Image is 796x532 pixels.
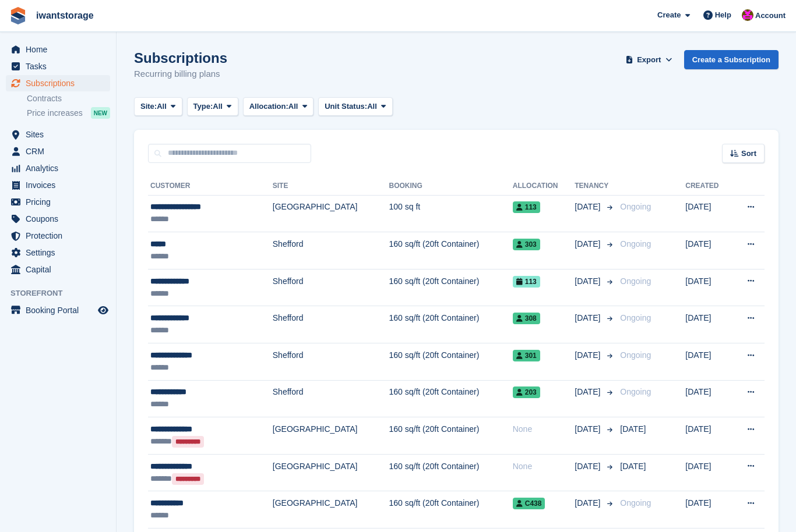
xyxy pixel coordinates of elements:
[685,417,731,455] td: [DATE]
[513,313,540,324] span: 308
[389,232,512,269] td: 160 sq/ft (20ft Container)
[742,9,753,21] img: Jonathan
[685,232,731,269] td: [DATE]
[273,491,389,529] td: [GEOGRAPHIC_DATA]
[27,93,110,104] a: Contracts
[243,97,314,116] button: Allocation: All
[513,201,540,213] span: 113
[620,462,646,471] span: [DATE]
[6,58,110,75] a: menu
[288,101,298,112] span: All
[134,50,227,66] h1: Subscriptions
[389,417,512,455] td: 160 sq/ft (20ft Container)
[513,498,545,509] span: C438
[575,460,603,473] span: [DATE]
[575,238,603,250] span: [DATE]
[26,228,96,244] span: Protection
[10,288,116,299] span: Storefront
[273,232,389,269] td: Shefford
[31,6,98,25] a: iwantstorage
[187,97,238,116] button: Type: All
[685,343,731,381] td: [DATE]
[26,244,96,261] span: Settings
[685,491,731,529] td: [DATE]
[26,261,96,278] span: Capital
[513,177,575,196] th: Allocation
[685,195,731,232] td: [DATE]
[6,160,110,176] a: menu
[9,7,27,24] img: stora-icon-8386f47178a22dfd0bd8f6a31ec36ba5ce8667c1dd55bd0f319d3a0aa187defe.svg
[27,108,83,119] span: Price increases
[26,126,96,143] span: Sites
[26,41,96,58] span: Home
[389,380,512,417] td: 160 sq/ft (20ft Container)
[134,97,182,116] button: Site: All
[193,101,213,112] span: Type:
[575,201,603,213] span: [DATE]
[513,239,540,250] span: 303
[513,276,540,288] span: 113
[513,350,540,361] span: 301
[96,303,110,317] a: Preview store
[27,107,110,119] a: Price increases NEW
[273,195,389,232] td: [GEOGRAPHIC_DATA]
[91,107,110,119] div: NEW
[620,387,651,396] span: Ongoing
[6,211,110,227] a: menu
[273,269,389,306] td: Shefford
[273,380,389,417] td: Shefford
[685,177,731,196] th: Created
[6,194,110,210] a: menu
[6,244,110,261] a: menu
[6,261,110,278] a: menu
[575,497,603,509] span: [DATE]
[620,276,651,286] span: Ongoing
[715,9,731,21] span: Help
[148,177,273,196] th: Customer
[685,380,731,417] td: [DATE]
[575,349,603,361] span: [DATE]
[367,101,377,112] span: All
[575,312,603,324] span: [DATE]
[318,97,392,116] button: Unit Status: All
[6,41,110,58] a: menu
[575,423,603,435] span: [DATE]
[389,195,512,232] td: 100 sq ft
[620,498,651,508] span: Ongoing
[620,239,651,249] span: Ongoing
[249,101,288,112] span: Allocation:
[575,177,615,196] th: Tenancy
[26,177,96,193] span: Invoices
[26,143,96,159] span: CRM
[273,343,389,381] td: Shefford
[575,275,603,288] span: [DATE]
[213,101,223,112] span: All
[620,350,651,360] span: Ongoing
[575,386,603,398] span: [DATE]
[637,54,661,66] span: Export
[26,302,96,318] span: Booking Portal
[6,126,110,143] a: menu
[620,202,651,211] span: Ongoing
[755,10,786,22] span: Account
[513,460,575,473] div: None
[685,269,731,306] td: [DATE]
[6,143,110,159] a: menu
[389,454,512,491] td: 160 sq/ft (20ft Container)
[6,228,110,244] a: menu
[273,306,389,343] td: Shefford
[741,148,756,159] span: Sort
[389,177,512,196] th: Booking
[6,177,110,193] a: menu
[620,313,651,322] span: Ongoing
[273,417,389,455] td: [GEOGRAPHIC_DATA]
[513,386,540,398] span: 203
[389,306,512,343] td: 160 sq/ft (20ft Container)
[389,269,512,306] td: 160 sq/ft (20ft Container)
[26,58,96,75] span: Tasks
[273,177,389,196] th: Site
[26,211,96,227] span: Coupons
[657,9,681,21] span: Create
[134,68,227,81] p: Recurring billing plans
[624,50,675,69] button: Export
